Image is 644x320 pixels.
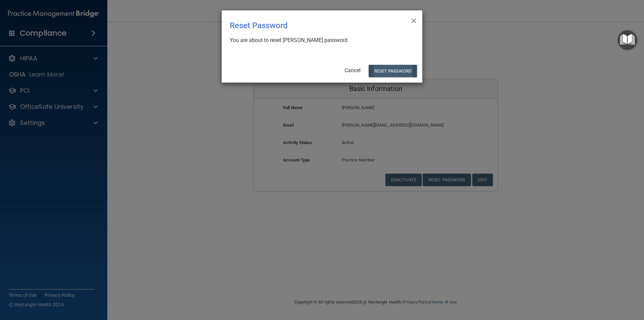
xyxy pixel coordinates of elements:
button: Open Resource Center [618,30,637,50]
iframe: Drift Widget Chat Controller [528,272,636,299]
button: Reset Password [369,65,417,77]
span: × [411,13,417,27]
a: Cancel [344,67,361,74]
div: Reset Password [230,16,387,35]
div: You are about to reset [PERSON_NAME] password [230,37,409,44]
